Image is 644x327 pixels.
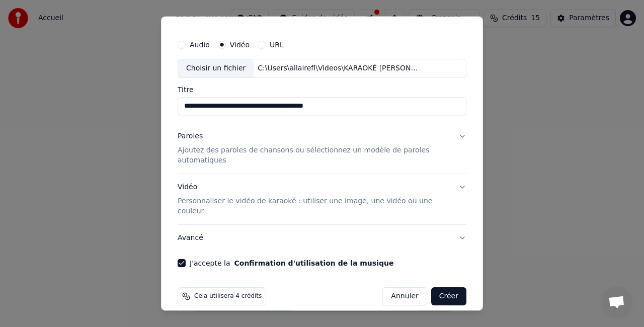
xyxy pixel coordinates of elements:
button: Annuler [382,287,427,305]
div: C:\Users\allairefl\Videos\KARAOKÉ [PERSON_NAME] Oh! Gaby Création JP.mp4 [254,64,425,74]
button: VidéoPersonnaliser le vidéo de karaoké : utiliser une image, une vidéo ou une couleur [178,174,466,224]
button: J'accepte la [234,260,393,267]
label: J'accepte la [190,260,393,267]
div: Paroles [178,131,203,141]
span: Cela utilisera 4 crédits [194,292,262,300]
label: Audio [190,42,210,49]
p: Ajoutez des paroles de chansons ou sélectionnez un modèle de paroles automatiques [178,145,450,166]
label: Titre [178,86,466,93]
label: Vidéo [230,42,250,49]
button: ParolesAjoutez des paroles de chansons ou sélectionnez un modèle de paroles automatiques [178,123,466,174]
button: Avancé [178,225,466,251]
button: Créer [431,287,466,305]
h2: Créer un Karaoké [174,10,470,19]
div: Choisir un fichier [178,60,254,78]
div: Vidéo [178,182,450,216]
label: URL [270,42,284,49]
p: Personnaliser le vidéo de karaoké : utiliser une image, une vidéo ou une couleur [178,196,450,216]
